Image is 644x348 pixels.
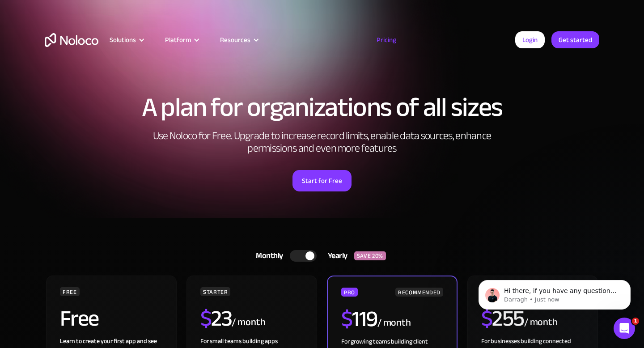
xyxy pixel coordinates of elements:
div: STARTER [200,287,230,296]
div: RECOMMENDED [395,288,443,297]
div: / month [232,315,265,330]
h2: 119 [341,308,377,330]
a: Pricing [365,34,407,46]
div: Resources [209,34,268,46]
div: SAVE 20% [354,251,386,260]
span: $ [200,297,212,340]
div: Yearly [317,249,354,263]
div: Platform [154,34,209,46]
h1: A plan for organizations of all sizes [45,94,599,121]
a: Get started [551,31,599,48]
div: Solutions [110,34,136,46]
div: / month [377,316,411,330]
a: home [45,33,98,47]
div: Platform [165,34,191,46]
h2: 255 [481,307,524,330]
div: Monthly [245,249,290,263]
div: Solutions [98,34,154,46]
span: $ [341,298,352,340]
div: / month [524,315,558,330]
h2: Free [60,307,99,330]
span: 1 [632,318,639,325]
iframe: Intercom notifications message [465,261,644,324]
a: Login [515,31,545,48]
div: PRO [341,288,358,297]
h2: 23 [200,307,232,330]
h2: Use Noloco for Free. Upgrade to increase record limits, enable data sources, enhance permissions ... [143,130,501,155]
div: Resources [220,34,250,46]
a: Start for Free [292,170,352,191]
iframe: Intercom live chat [614,318,635,339]
div: FREE [60,287,80,296]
